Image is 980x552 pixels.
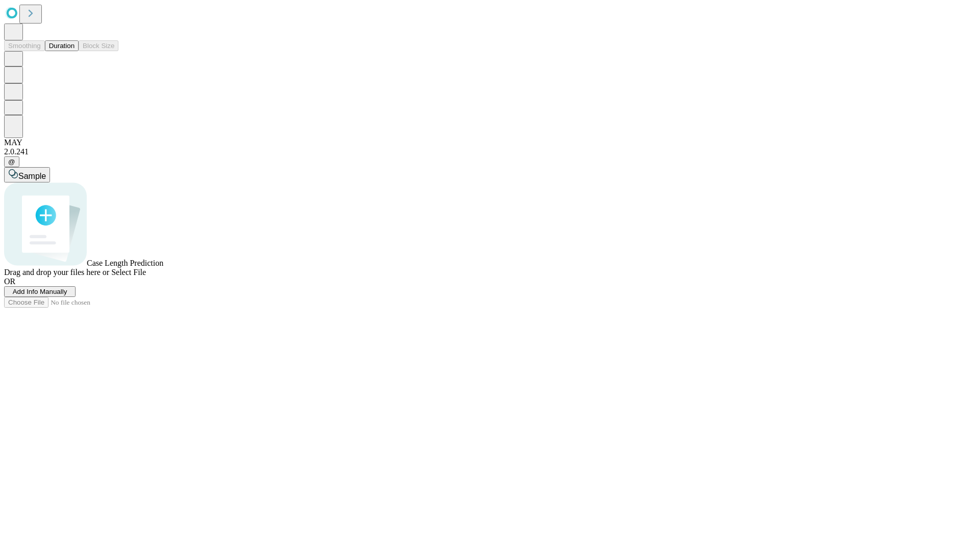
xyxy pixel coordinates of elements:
[4,138,976,147] div: MAY
[87,259,163,267] span: Case Length Prediction
[13,288,67,295] span: Add Info Manually
[8,158,15,166] span: @
[4,268,109,277] span: Drag and drop your files here or
[4,167,50,182] button: Sample
[45,40,79,51] button: Duration
[4,147,976,156] div: 2.0.241
[4,156,19,167] button: @
[4,40,45,51] button: Smoothing
[111,268,146,277] span: Select File
[4,277,15,286] span: OR
[4,286,76,297] button: Add Info Manually
[79,40,118,51] button: Block Size
[18,172,46,180] span: Sample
